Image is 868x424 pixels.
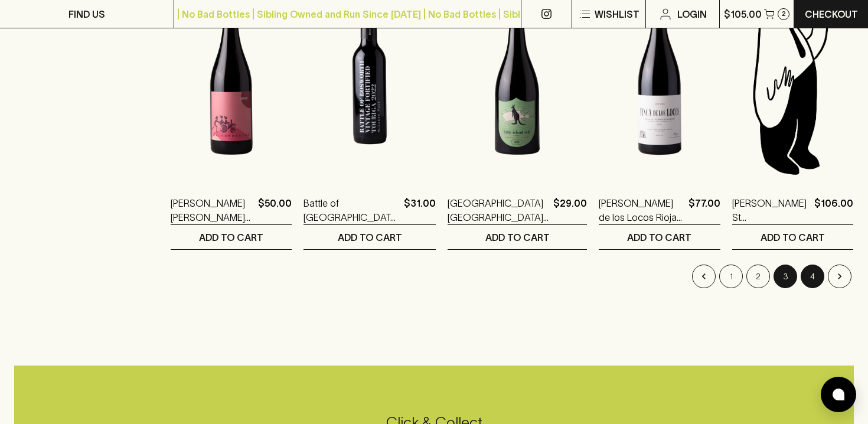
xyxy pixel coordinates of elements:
[304,196,399,224] a: Battle of [GEOGRAPHIC_DATA] Vintage Fortified Touriga 2022 375ml
[553,196,587,224] p: $29.00
[627,230,691,244] p: ADD TO CART
[782,11,786,17] p: 2
[732,196,810,224] a: [PERSON_NAME] St [PERSON_NAME] Rouge 2023
[724,7,762,21] p: $105.00
[404,196,436,224] p: $31.00
[805,7,858,21] p: Checkout
[199,230,263,244] p: ADD TO CART
[171,265,853,288] nav: pagination navigation
[761,230,825,244] p: ADD TO CART
[599,225,720,249] button: ADD TO CART
[448,196,549,224] a: [GEOGRAPHIC_DATA] [GEOGRAPHIC_DATA] [GEOGRAPHIC_DATA] [GEOGRAPHIC_DATA] 2024
[599,196,683,224] a: [PERSON_NAME] de los Locos Rioja Tinto temp [PERSON_NAME] 2022
[304,225,436,249] button: ADD TO CART
[338,230,402,244] p: ADD TO CART
[171,225,292,249] button: ADD TO CART
[485,230,550,244] p: ADD TO CART
[171,196,253,224] a: [PERSON_NAME] [PERSON_NAME] 2022
[774,265,797,288] button: page 3
[828,265,851,288] button: Go to next page
[688,196,720,224] p: $77.00
[258,196,292,224] p: $50.00
[448,225,587,249] button: ADD TO CART
[692,265,716,288] button: Go to previous page
[677,7,707,21] p: Login
[732,225,853,249] button: ADD TO CART
[814,196,853,224] p: $106.00
[833,389,844,400] img: bubble-icon
[68,7,105,21] p: FIND US
[746,265,770,288] button: Go to page 2
[719,265,743,288] button: Go to page 1
[801,265,824,288] button: Go to page 4
[595,7,639,21] p: Wishlist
